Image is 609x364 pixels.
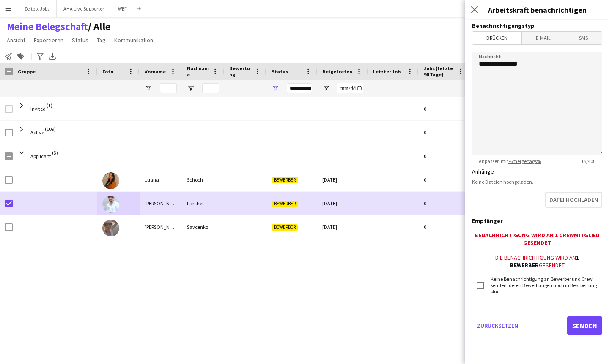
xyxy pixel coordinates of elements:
[337,83,363,93] input: Beigetreten Filtereingang
[102,220,119,236] img: Tatjana Savcenko
[419,215,469,239] div: 0
[17,0,57,17] button: Zeitpol Jobs
[419,144,469,168] div: 0
[419,192,469,215] div: 0
[317,192,368,215] div: [DATE]
[30,153,51,159] span: Applicant
[472,316,523,335] button: Zurücksetzen
[187,65,209,78] span: Nachname
[30,35,67,46] a: Exportieren
[465,4,609,15] h3: Arbeitskraft benachrichtigen
[52,144,58,161] span: (3)
[424,65,454,78] span: Jobs (letzte 90 Tage)
[111,0,134,17] button: WEF
[140,215,182,239] div: [PERSON_NAME]
[30,106,46,112] span: Invited
[30,129,44,136] span: Active
[419,168,469,191] div: 0
[5,105,13,113] input: Zeilenauswahl ist für diese Zeile deaktiviert (ungeprüft)
[272,177,298,183] span: Bewerber
[472,231,602,247] div: Benachrichtigung wird an 1 Crewmitglied gesendet
[272,201,298,207] span: Bewerber
[7,36,25,44] span: Ansicht
[567,316,602,335] button: Senden
[182,168,224,191] div: Schoch
[317,168,368,191] div: [DATE]
[114,36,153,44] span: Kommunikation
[3,51,14,61] app-action-btn: Belegschaft benachrichtigen
[102,68,113,75] span: Foto
[160,83,177,93] input: Vorname Filtereingang
[202,83,219,93] input: Nachname Filtereingang
[317,215,368,239] div: [DATE]
[16,51,26,61] app-action-btn: Zum Tag hinzufügen
[182,192,224,215] div: Larcher
[472,254,602,269] div: Die Benachrichtigung wird an gesendet
[419,121,469,144] div: 0
[187,84,195,92] button: Filtermenü öffnen
[35,51,45,61] app-action-btn: Erweiterte Filter
[510,254,579,269] b: 1 Bewerber
[472,22,602,30] h3: Benachrichtigungstyp
[229,65,251,78] span: Bewertung
[140,168,182,191] div: Luana
[472,32,521,44] span: Drücken
[373,68,401,75] span: Letzter Job
[182,215,224,239] div: Savcenko
[34,36,63,44] span: Exportieren
[47,51,58,61] app-action-btn: XLSX exportieren
[508,158,541,164] a: %merge tags%
[472,168,494,175] label: Anhänge
[97,36,106,44] span: Tag
[7,20,88,33] a: Meine Belegschaft
[72,36,88,44] span: Status
[3,35,29,46] a: Ansicht
[322,68,352,75] span: Beigetreten
[145,84,152,92] button: Filtermenü öffnen
[102,172,119,189] img: Luana Schoch
[522,32,565,44] span: E-Mail
[565,32,602,44] span: SMS
[472,179,602,185] div: Keine Dateien hochgeladen.
[18,68,36,75] span: Gruppe
[57,0,111,17] button: AHA Live Supporter
[545,192,602,208] button: Datei hochladen
[419,97,469,120] div: 0
[472,158,548,164] span: Anpassen mit
[272,84,279,92] button: Filtermenü öffnen
[322,84,330,92] button: Filtermenü öffnen
[88,20,110,33] span: Alle
[145,68,166,75] span: Vorname
[272,224,298,231] span: Bewerber
[69,35,92,46] a: Status
[472,217,602,225] h3: Empfänger
[102,196,119,213] img: Sven Larcher
[93,35,109,46] a: Tag
[45,121,56,137] span: (109)
[111,35,156,46] a: Kommunikation
[574,158,602,164] span: 15 / 400
[272,68,288,75] span: Status
[489,276,602,295] label: Keine Benachrichtigung an Bewerber und Crew senden, deren Bewerbungen noch in Bearbeitung sind
[47,97,52,114] span: (1)
[140,192,182,215] div: [PERSON_NAME]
